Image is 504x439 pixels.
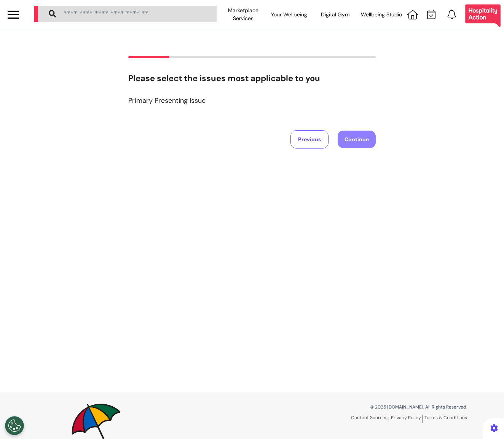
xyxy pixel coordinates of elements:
[358,4,404,25] div: Wellbeing Studio
[258,404,467,410] p: © 2025 [DOMAIN_NAME]. All Rights Reserved.
[391,415,423,423] a: Privacy Policy
[220,4,266,25] div: Marketplace Services
[5,416,24,435] button: Open Preferences
[312,4,358,25] div: Digital Gym
[338,131,376,148] button: Continue
[351,415,389,423] a: Content Sources
[266,4,312,25] div: Your Wellbeing
[128,96,376,106] p: Primary Presenting Issue
[424,415,467,421] a: Terms & Conditions
[290,130,329,148] button: Previous
[128,73,376,83] h2: Please select the issues most applicable to you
